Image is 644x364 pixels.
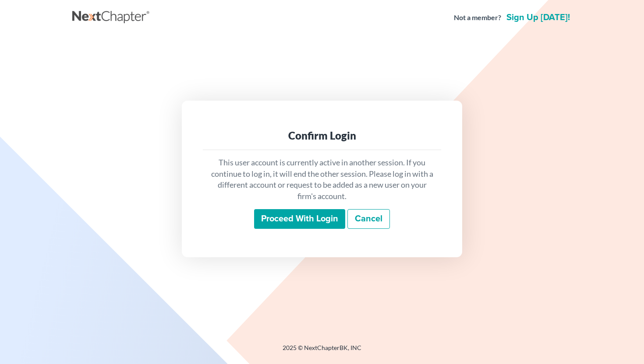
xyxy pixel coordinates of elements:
p: This user account is currently active in another session. If you continue to log in, it will end ... [210,157,434,202]
a: Sign up [DATE]! [505,13,572,22]
input: Proceed with login [254,209,345,229]
div: Confirm Login [210,129,434,143]
div: 2025 © NextChapterBK, INC [72,343,572,359]
strong: Not a member? [454,13,501,23]
a: Cancel [347,209,390,229]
